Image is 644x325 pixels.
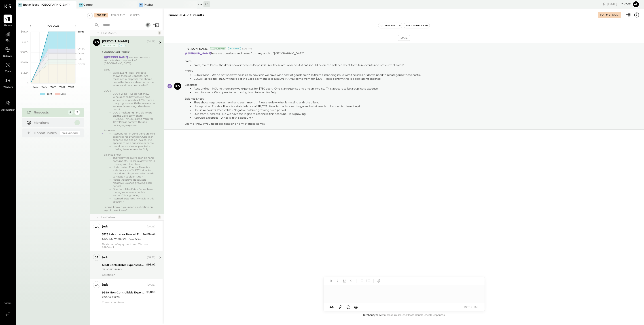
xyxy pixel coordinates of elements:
[32,85,38,88] text: W35
[113,166,155,178] li: Undeposited Funds - There is a stale balance of $12,702. How far back does this go and what needs...
[78,47,85,50] text: OPEX
[104,205,155,212] div: Let me know if you need clarification on any of these items?
[194,100,421,104] li: They show negative cash on hand each month. Please review what is missing with the client.
[341,278,347,284] button: Underline
[335,278,341,284] button: Italic
[102,232,142,237] div: 5325 Labor:Labor Related Expenses:Workers Comp Insurance
[328,305,335,310] button: Aa
[168,13,204,17] div: Financial Audit Results
[194,104,421,108] li: Undeposited Funds - There is a stale balance of $12,702. How far back does this go and what needs...
[79,3,83,7] div: Ca
[60,131,80,135] div: Coming Soon
[34,120,72,125] div: Mentions
[0,61,15,74] a: Cash
[23,3,70,6] div: Bravo Toast – [GEOGRAPHIC_DATA]
[109,13,127,17] div: For Client
[3,85,13,89] span: Vendors
[632,1,640,8] button: Al
[60,92,66,96] div: Loss
[0,30,15,43] a: P&L
[378,23,397,28] button: Resolve
[95,283,99,287] div: ja
[102,283,108,287] div: jack
[354,305,358,309] span: @
[143,232,155,236] div: $2,193.33
[0,45,15,58] a: Balance
[104,56,128,59] strong: @[PERSON_NAME]
[194,108,421,112] li: House Accounts Receivable - Negative Balance growing each period.
[0,76,15,89] a: Vendors
[41,85,47,88] text: W36
[194,63,421,67] li: Sales, Event Fees - the detail shows these as Deposits? Are these actual deposits that should be ...
[102,295,145,299] div: CHECK # 8570
[147,283,155,287] div: [DATE]
[146,262,155,267] div: $95.02
[113,92,155,111] li: COG's Wine - We do not show wine sales so how can we have wine cost of goods sold? Is there a map...
[3,54,13,58] span: Balance
[5,70,11,74] span: Cash
[22,40,28,43] text: $49K
[78,62,85,66] text: COGS
[102,225,108,229] div: jack
[113,197,155,203] li: Accrued Expenses - What is in this account?
[144,3,153,6] div: Pitabu
[68,85,74,88] text: W39
[21,30,28,33] text: $61.2K
[242,47,252,51] span: 5:06 PM
[102,273,155,276] div: Gas station
[102,44,118,47] div: Accountant
[18,3,22,7] div: BT
[102,263,145,267] div: 6560 Controllable Expenses:General & Administrative Expenses:Bank Charges & Fees
[94,13,108,17] div: For Me
[185,122,421,126] div: Let me know if you need clarification on any of these items?
[119,44,125,47] div: int
[27,81,28,85] text: 0
[104,56,155,212] div: here are questions and notes from my audit of [GEOGRAPHIC_DATA]:
[194,116,421,120] li: Accrued Expenses - What is in this account?
[113,71,155,87] li: Sales, Event Fees - the detail shows these as Deposits? Are these actual deposits that should be ...
[104,129,155,132] div: Expenses
[78,58,84,61] text: Labor
[328,278,334,284] button: Bold
[194,87,421,90] li: Accounting - In June there are two expenses for $750 each. One is an expense and one an invoice. ...
[104,68,155,71] div: Sales
[348,278,354,284] button: Strikethrough
[607,2,631,6] div: [DATE]
[398,35,410,41] div: [DATE]
[102,290,145,295] div: 9999 Non-Controllable Expenses:Other Income and Expenses:To Be Classified P&L
[365,278,371,284] button: Ordered List
[21,71,28,74] text: $12.2K
[50,85,56,88] text: W37
[95,255,99,259] div: ja
[147,40,155,43] div: [DATE]
[113,111,155,127] li: COG's Packaging - In July where did the Zelle payment to [PERSON_NAME] come from for $20? Please ...
[462,304,480,310] button: INTERNAL
[600,13,610,17] div: For Me
[359,278,364,284] button: Unordered List
[113,132,155,145] li: Accounting - In June there are two expenses for $750 each. One is an expense and one an invoice. ...
[139,3,143,7] div: Pi
[102,243,155,249] div: This is part of a payment plan. We owe $8900 still.
[185,51,421,126] p: here are questions and notes from my audit of [GEOGRAPHIC_DATA]:
[34,110,66,115] div: Requests
[113,188,155,197] li: Due from UberEats - Do we have the logins to reconcile this account? It is growing.
[113,145,155,151] li: Loan Interest - We appear to be missing Loan Interest for July.
[101,215,157,219] div: Last Week
[147,225,155,229] div: [DATE]
[194,112,421,116] li: Due from UberEats - Do we have the logins to reconcile this account? It is growing.
[102,255,108,260] div: jack
[185,52,211,55] strong: @[PERSON_NAME]
[185,97,421,100] div: Balance Sheet
[78,30,84,33] text: Sales
[602,2,606,6] div: copy link
[102,237,142,241] div: ORIG CO NAME:AMTRUST NA ORIG ID:XXXXXX5001 DESC DATE:[DATE] CO ENTRY DESCR:PAYMENT SEC:CCD TRACE#...
[83,3,93,6] div: Carmel
[74,110,80,115] div: 3
[158,31,161,35] div: 1
[185,83,421,87] div: Expenses
[158,215,161,219] div: 3
[332,305,334,309] span: a
[20,51,28,54] text: $36.7K
[612,13,619,17] div: [DATE]
[185,69,421,73] div: COG's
